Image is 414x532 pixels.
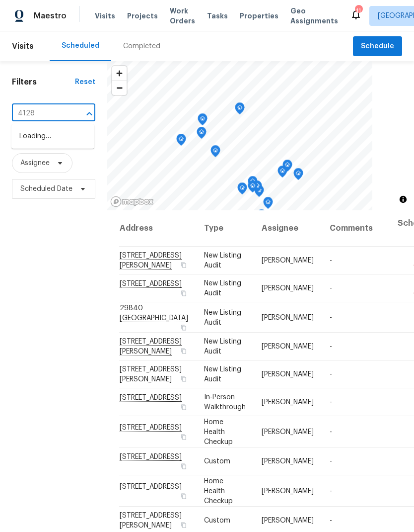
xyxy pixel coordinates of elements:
div: Map marker [210,145,220,161]
span: Tasks [207,12,228,19]
span: [PERSON_NAME] [262,343,314,350]
span: New Listing Audit [204,366,241,383]
div: Map marker [235,102,245,118]
span: Visits [12,35,34,57]
span: - [330,517,332,524]
button: Copy Address [179,432,188,441]
span: In-Person Walkthrough [204,394,246,411]
div: Map marker [176,134,186,149]
button: Close [82,107,96,121]
span: Toggle attribution [400,194,406,205]
div: Map marker [263,197,273,212]
span: Projects [127,11,158,21]
span: - [330,458,332,465]
span: Custom [204,458,230,465]
span: Home Health Checkup [204,477,233,504]
th: Assignee [254,210,322,247]
span: [PERSON_NAME] [262,314,314,321]
th: Comments [322,210,390,247]
div: Map marker [277,166,287,181]
span: - [330,285,332,292]
div: Map marker [237,182,247,198]
span: Home Health Checkup [204,418,233,445]
button: Copy Address [179,491,188,500]
button: Zoom in [112,66,127,81]
span: Visits [95,11,115,21]
button: Copy Address [179,289,188,298]
button: Copy Address [179,462,188,471]
button: Zoom out [112,81,127,95]
button: Toggle attribution [397,193,409,205]
div: Map marker [257,209,267,225]
span: [PERSON_NAME] [262,399,314,406]
span: [PERSON_NAME] [262,487,314,494]
span: - [330,399,332,406]
span: Geo Assignments [290,6,338,26]
span: New Listing Audit [204,338,241,355]
div: Loading… [11,124,94,149]
th: Type [196,210,254,247]
button: Copy Address [179,521,188,530]
div: Scheduled [62,41,99,51]
div: Reset [75,77,95,87]
button: Copy Address [179,403,188,412]
span: [STREET_ADDRESS][PERSON_NAME] [120,366,182,383]
span: New Listing Audit [204,280,241,297]
button: Copy Address [179,374,188,383]
span: [PERSON_NAME] [262,371,314,378]
span: Schedule [361,40,394,53]
button: Copy Address [179,261,188,269]
span: [PERSON_NAME] [262,257,314,264]
span: - [330,371,332,378]
div: Map marker [197,127,207,142]
span: [STREET_ADDRESS] [120,483,182,490]
h1: Filters [12,77,75,87]
th: Address [119,210,196,247]
span: [STREET_ADDRESS][PERSON_NAME] [120,512,182,529]
span: Custom [204,517,230,524]
span: New Listing Audit [204,309,241,326]
button: Schedule [353,36,402,57]
span: - [330,343,332,350]
span: Zoom out [112,81,127,95]
div: Map marker [282,160,292,175]
span: [PERSON_NAME] [262,428,314,435]
canvas: Map [107,61,372,210]
span: Maestro [34,11,67,21]
div: Map marker [198,113,207,129]
button: Copy Address [179,347,188,355]
div: Map marker [248,180,258,196]
span: Scheduled Date [20,184,72,194]
input: Search for an address... [12,106,68,121]
button: Copy Address [179,323,188,332]
div: Map marker [293,168,303,183]
span: Properties [240,11,278,21]
span: - [330,487,332,494]
a: Mapbox homepage [110,196,154,207]
div: Completed [123,41,160,51]
span: New Listing Audit [204,252,241,269]
div: 11 [355,6,362,16]
span: Work Orders [170,6,195,26]
span: - [330,257,332,264]
span: [PERSON_NAME] [262,458,314,465]
span: - [330,428,332,435]
span: [PERSON_NAME] [262,517,314,524]
span: Assignee [20,158,50,168]
span: [PERSON_NAME] [262,285,314,292]
div: Map marker [248,176,258,191]
span: - [330,314,332,321]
